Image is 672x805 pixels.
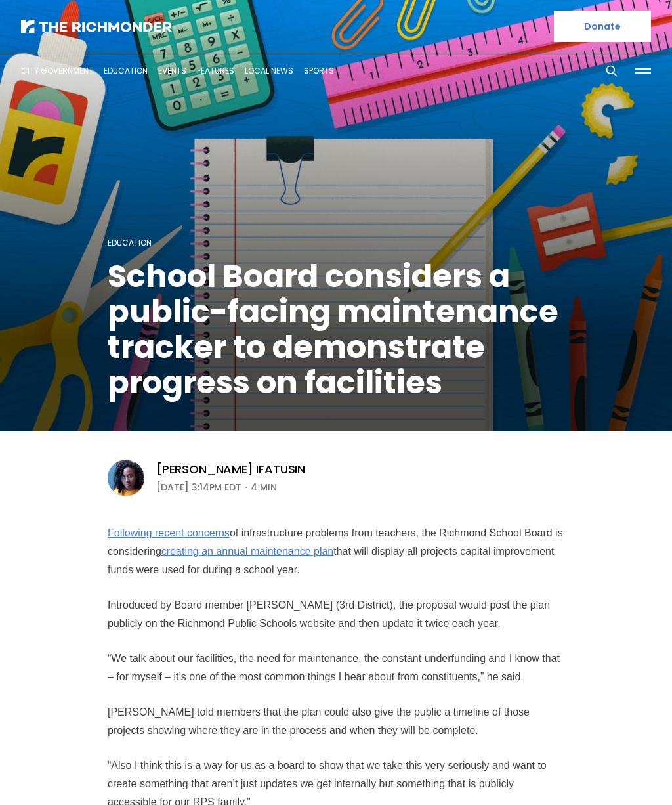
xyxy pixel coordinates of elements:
a: Sports [304,65,334,76]
p: “We talk about our facilities, the need for maintenance, the constant underfunding and I know tha... [108,649,564,686]
p: of infrastructure problems from teachers, the Richmond School Board is considering that will disp... [108,524,564,579]
p: [PERSON_NAME] told members that the plan could also give the public a timeline of those projects ... [108,703,564,740]
h1: School Board considers a public-facing maintenance tracker to demonstrate progress on facilities [108,259,564,401]
a: [PERSON_NAME] Ifatusin [156,462,305,477]
button: Search this site [602,61,621,81]
img: Victoria A. Ifatusin [108,460,144,496]
span: 4 min [251,479,277,495]
a: Following recent concerns [108,527,230,538]
a: Events [158,65,186,76]
a: creating an annual maintenance plan [161,546,333,557]
img: The Richmonder [21,20,172,33]
time: [DATE] 3:14PM EDT [156,479,241,495]
a: City Government [21,65,93,76]
a: Education [104,65,148,76]
a: Features [197,65,234,76]
a: Local News [245,65,293,76]
a: Education [108,237,152,248]
p: Introduced by Board member [PERSON_NAME] (3rd District), the proposal would post the plan publicl... [108,596,564,633]
a: Donate [554,11,651,42]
